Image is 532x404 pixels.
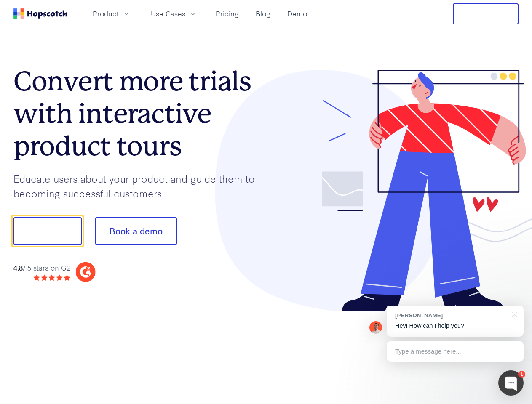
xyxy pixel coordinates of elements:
span: Product [93,8,119,19]
button: Show me! [13,217,82,245]
button: Book a demo [95,217,177,245]
h1: Convert more trials with interactive product tours [13,65,266,162]
div: [PERSON_NAME] [395,311,507,319]
p: Educate users about your product and guide them to becoming successful customers. [13,171,266,200]
button: Use Cases [146,7,202,21]
a: Blog [252,7,274,21]
div: Type a message here... [387,341,524,362]
a: Demo [284,7,310,21]
a: Home [13,8,67,19]
button: Free Trial [453,3,519,24]
a: Pricing [212,7,242,21]
div: / 5 stars on G2 [13,263,70,273]
p: Hey! How can I help you? [395,322,515,330]
span: Use Cases [151,8,185,19]
button: Product [88,7,136,21]
img: Mark Spera [369,321,382,334]
div: 1 [518,371,525,378]
strong: 4.8 [13,263,23,272]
